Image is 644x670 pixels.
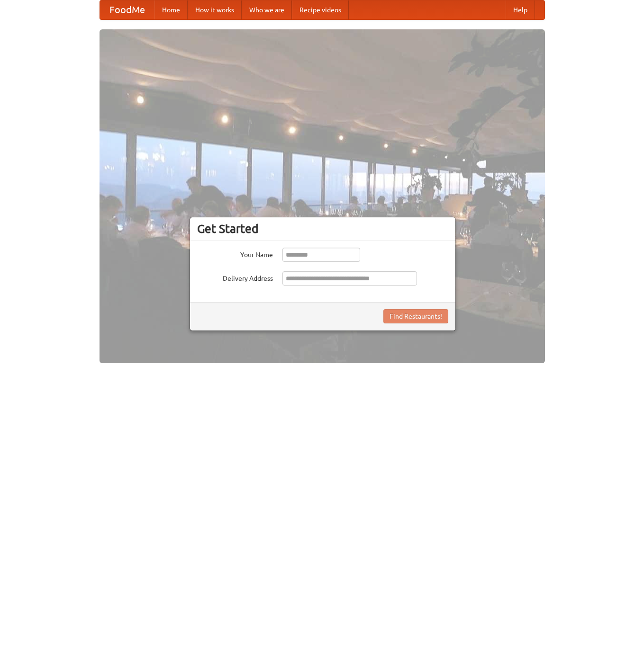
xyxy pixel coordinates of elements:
[197,271,273,283] label: Delivery Address
[154,0,188,19] a: Home
[100,0,154,19] a: FoodMe
[197,248,273,259] label: Your Name
[188,0,242,19] a: How it works
[242,0,292,19] a: Who we are
[506,0,535,19] a: Help
[383,309,448,323] button: Find Restaurants!
[197,222,448,236] h3: Get Started
[292,0,349,19] a: Recipe videos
